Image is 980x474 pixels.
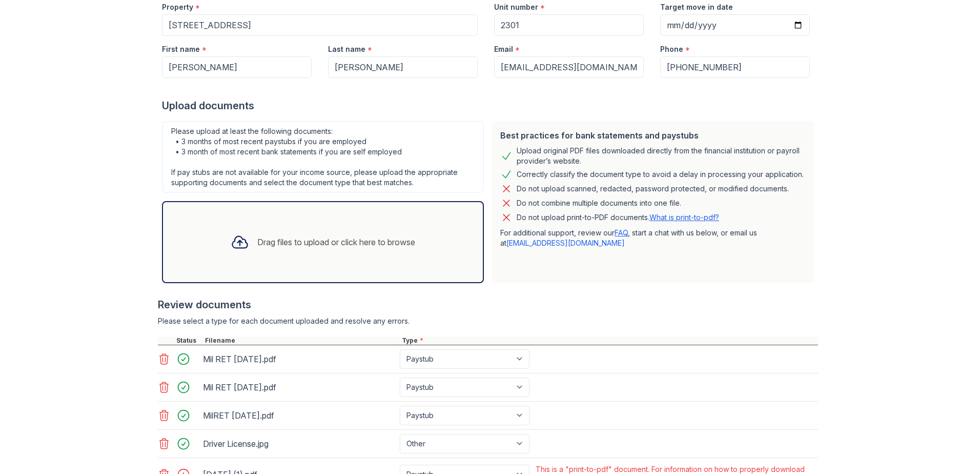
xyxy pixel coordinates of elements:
div: Do not upload scanned, redacted, password protected, or modified documents. [517,183,789,195]
a: [EMAIL_ADDRESS][DOMAIN_NAME] [506,239,625,247]
label: Last name [328,44,365,54]
div: Type [400,337,818,345]
div: Please select a type for each document uploaded and resolve any errors. [158,316,818,326]
div: Mil RET [DATE].pdf [203,351,396,367]
div: Best practices for bank statements and paystubs [500,129,806,142]
div: Upload original PDF files downloaded directly from the financial institution or payroll provider’... [517,146,806,166]
div: Upload documents [162,98,818,113]
div: Mil RET [DATE].pdf [203,379,396,396]
p: Do not upload print-to-PDF documents. [517,212,719,223]
div: Drag files to upload or click here to browse [257,236,415,248]
label: Target move in date [660,2,733,12]
p: For additional support, review our , start a chat with us below, or email us at [500,228,806,248]
div: Review documents [158,298,818,312]
a: FAQ [615,228,628,237]
div: Correctly classify the document type to avoid a delay in processing your application. [517,168,804,181]
a: What is print-to-pdf? [649,213,719,222]
label: Phone [660,44,683,54]
div: Filename [203,337,400,345]
label: First name [162,44,200,54]
div: Do not combine multiple documents into one file. [517,197,681,209]
div: Driver License.jpg [203,436,396,452]
label: Property [162,2,193,12]
div: MilRET [DATE].pdf [203,407,396,424]
div: Please upload at least the following documents: • 3 months of most recent paystubs if you are emp... [162,121,484,193]
label: Email [494,44,513,54]
label: Unit number [494,2,538,12]
div: Status [174,337,203,345]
